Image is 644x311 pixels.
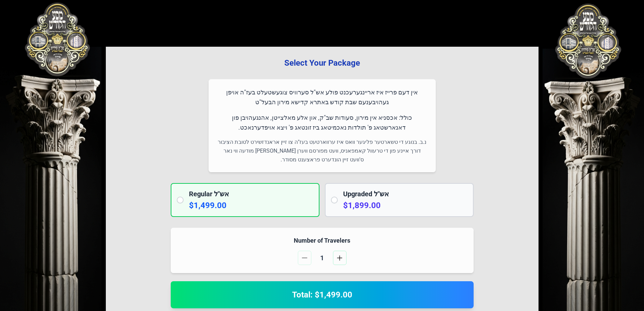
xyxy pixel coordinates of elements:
h4: Number of Travelers [179,236,466,245]
p: $1,499.00 [189,200,313,211]
p: כולל: אכסניא אין מירון, סעודות שב"ק, און אלע מאלצייטן, אהנגעהויבן פון דאנארשטאג פ' תולדות נאכמיטא... [217,113,428,133]
span: 1 [314,253,330,263]
p: נ.ב. בנוגע די טשארטער פליגער וואס איז ערווארטעט בעז"ה צו זיין אראנדזשירט לטובת הציבור דורך איינע ... [217,138,428,164]
p: $1,899.00 [343,200,468,211]
h2: Upgraded אש"ל [343,189,468,199]
p: אין דעם פרייז איז אריינגערעכנט פולע אש"ל סערוויס צוגעשטעלט בעז"ה אויפן געהויבענעם שבת קודש באתרא ... [217,87,428,107]
h2: Regular אש"ל [189,189,313,199]
h3: Select Your Package [117,58,528,68]
h2: Total: $1,499.00 [179,289,466,300]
